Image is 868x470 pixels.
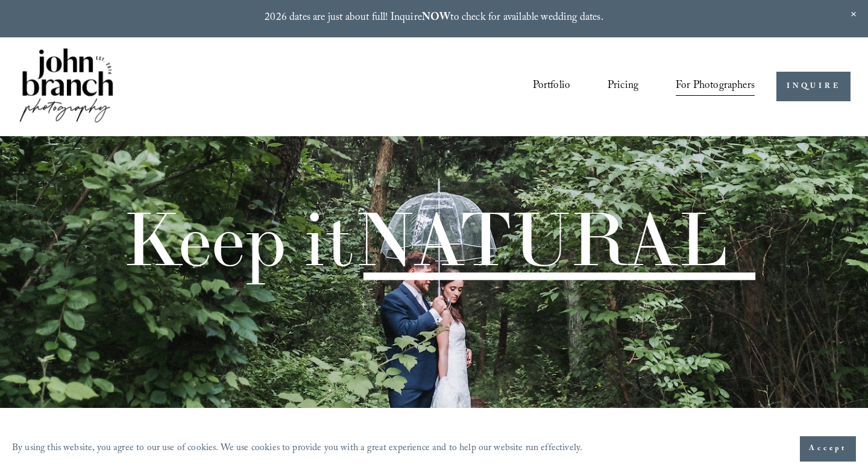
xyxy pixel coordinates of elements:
[809,443,847,455] span: Accept
[354,192,728,286] span: NATURAL
[12,440,582,459] p: By using this website, you agree to our use of cookies. We use cookies to provide you with a grea...
[533,75,571,98] a: Portfolio
[122,202,728,276] h1: Keep it
[17,46,115,127] img: John Branch IV Photography
[676,75,755,98] a: folder dropdown
[676,77,755,97] span: For Photographers
[800,436,856,462] button: Accept
[776,72,851,101] a: INQUIRE
[608,75,638,98] a: Pricing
